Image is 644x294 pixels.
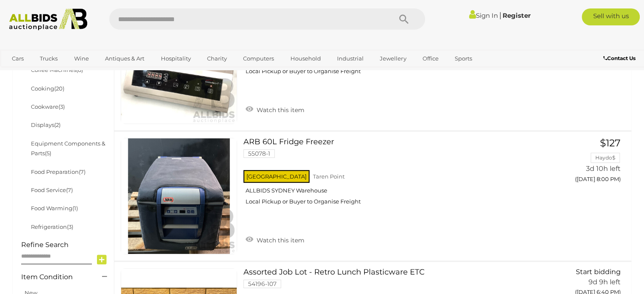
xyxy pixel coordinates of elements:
[383,8,425,30] button: Search
[600,137,621,149] span: $127
[250,138,539,212] a: ARB 60L Fridge Freezer 55078-1 [GEOGRAPHIC_DATA] Taren Point ALLBIDS SYDNEY Warehouse Local Picku...
[243,103,307,115] a: Watch this item
[67,223,73,230] span: (3)
[576,268,621,276] span: Start bidding
[54,85,64,92] span: (20)
[155,52,196,66] a: Hospitality
[79,168,86,175] span: (7)
[5,8,92,30] img: Allbids.com.au
[31,168,86,175] a: Food Preparation(7)
[469,11,498,19] a: Sign In
[449,52,478,66] a: Sports
[250,8,539,82] a: [PERSON_NAME] 2.4kW Single Induction Benchtop Cooker 54561-44 ACT Fyshwick ALLBIDS Showroom [GEOG...
[502,11,530,19] a: Register
[31,121,61,128] a: Displays(2)
[6,66,77,80] a: [GEOGRAPHIC_DATA]
[238,52,279,66] a: Computers
[499,11,501,20] span: |
[31,187,73,193] a: Food Service(7)
[58,103,65,110] span: (3)
[202,52,232,66] a: Charity
[374,52,412,66] a: Jewellery
[21,241,112,249] h4: Refine Search
[552,138,623,187] a: $127 Haydo$ 3d 10h left ([DATE] 8:00 PM)
[254,236,304,244] span: Watch this item
[254,106,304,114] span: Watch this item
[6,52,29,66] a: Cars
[31,223,73,230] a: Refrigeration(3)
[100,52,150,66] a: Antiques & Art
[31,103,65,110] a: Cookware(3)
[54,121,61,128] span: (2)
[285,52,326,66] a: Household
[31,85,64,92] a: Cooking(20)
[31,205,78,212] a: Food Warming(1)
[603,55,636,61] b: Contact Us
[69,52,94,66] a: Wine
[31,140,105,157] a: Equipment Components & Parts(5)
[243,233,307,246] a: Watch this item
[21,273,89,281] h4: Item Condition
[72,205,78,212] span: (1)
[332,52,369,66] a: Industrial
[582,8,640,25] a: Sell with us
[45,150,51,157] span: (5)
[417,52,444,66] a: Office
[603,54,638,63] a: Contact Us
[34,52,63,66] a: Trucks
[66,187,73,193] span: (7)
